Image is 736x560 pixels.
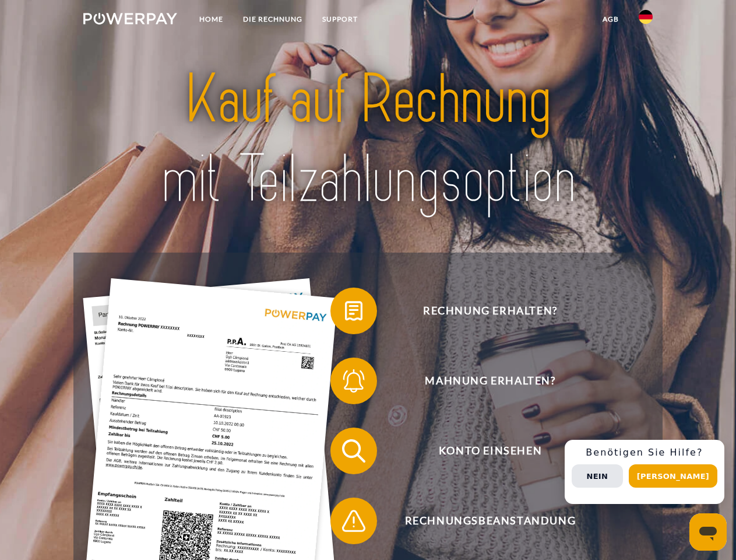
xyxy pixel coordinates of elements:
img: qb_bill.svg [339,296,368,325]
img: qb_bell.svg [339,366,368,395]
h3: Benötigen Sie Hilfe? [572,447,717,459]
img: logo-powerpay-white.svg [83,13,177,24]
img: title-powerpay_de.svg [111,56,625,223]
span: Mahnung erhalten? [347,358,633,404]
button: [PERSON_NAME] [629,464,717,488]
iframe: Schaltfläche zum Öffnen des Messaging-Fensters [689,513,727,551]
div: Schnellhilfe [565,440,724,504]
a: Home [189,9,233,30]
button: Konto einsehen [330,428,633,474]
span: Rechnungsbeanstandung [347,498,633,544]
button: Mahnung erhalten? [330,358,633,404]
a: DIE RECHNUNG [233,9,312,30]
button: Rechnung erhalten? [330,288,633,334]
img: qb_warning.svg [339,506,368,535]
img: qb_search.svg [339,436,368,466]
button: Nein [572,464,623,488]
button: Rechnungsbeanstandung [330,498,633,544]
a: agb [593,9,629,30]
span: Rechnung erhalten? [347,288,633,334]
img: de [639,10,653,24]
a: SUPPORT [312,9,368,30]
span: Konto einsehen [347,428,633,474]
